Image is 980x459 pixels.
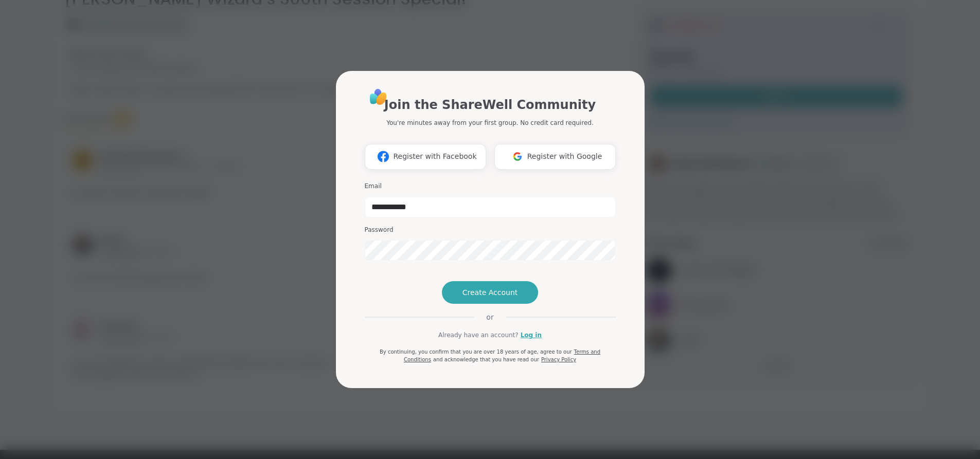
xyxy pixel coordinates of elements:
a: Log in [521,331,542,340]
a: Privacy Policy [541,357,576,362]
img: ShareWell Logomark [508,147,527,166]
h3: Email [365,182,616,191]
span: By continuing, you confirm that you are over 18 years of age, agree to our [380,349,572,355]
img: ShareWell Logomark [373,147,393,166]
h1: Join the ShareWell Community [384,96,596,114]
p: You're minutes away from your first group. No credit card required. [386,118,593,127]
span: Register with Google [527,151,602,162]
span: Register with Facebook [393,151,476,162]
img: ShareWell Logo [367,85,390,108]
span: Create Account [462,287,518,298]
span: and acknowledge that you have read our [433,357,539,362]
button: Register with Google [494,144,616,170]
button: Create Account [442,281,539,304]
button: Register with Facebook [365,144,486,170]
h3: Password [365,226,616,234]
span: Already have an account? [438,331,519,340]
span: or [474,312,506,322]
